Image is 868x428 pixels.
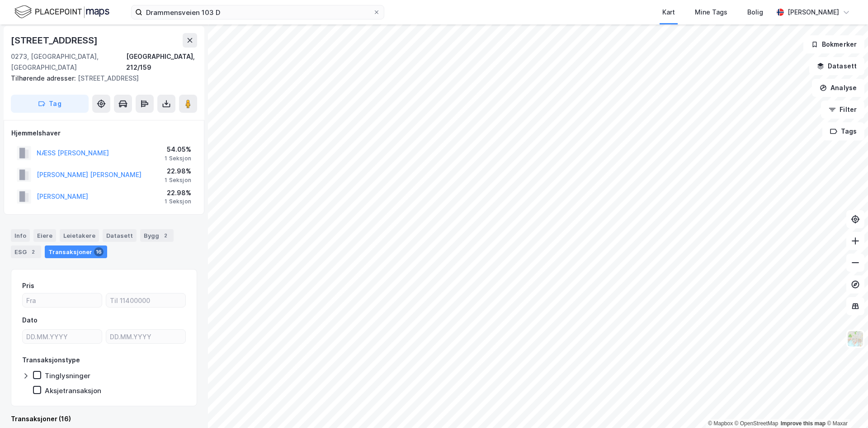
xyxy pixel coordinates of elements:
button: Tag [11,95,89,113]
div: Kart [662,7,675,18]
div: 22.98% [165,166,191,177]
input: Til 11400000 [106,293,185,307]
div: Kontrollprogram for chat [823,385,868,428]
div: 22.98% [165,188,191,198]
div: Eiere [33,229,56,242]
div: Info [11,229,30,242]
div: 1 Seksjon [165,155,191,162]
div: Mine Tags [695,7,727,18]
button: Analyse [812,79,864,97]
div: [GEOGRAPHIC_DATA], 212/159 [126,51,197,73]
div: 2 [28,247,38,256]
a: Mapbox [708,420,733,427]
input: Søk på adresse, matrikkel, gårdeiere, leietakere eller personer [142,5,373,19]
div: Bygg [140,229,174,242]
div: 0273, [GEOGRAPHIC_DATA], [GEOGRAPHIC_DATA] [11,51,126,73]
div: Transaksjoner [45,245,107,258]
iframe: Chat Widget [823,385,868,428]
a: OpenStreetMap [735,420,778,427]
div: [STREET_ADDRESS] [11,33,99,48]
button: Filter [821,101,864,119]
img: Z [847,330,864,347]
input: DD.MM.YYYY [106,330,185,343]
div: Datasett [103,229,137,242]
div: Hjemmelshaver [11,128,197,139]
div: Transaksjonstype [22,355,80,365]
div: ESG [11,245,41,258]
button: Bokmerker [803,35,864,53]
img: logo.f888ab2527a4732fd821a326f86c7f29.svg [14,4,109,20]
div: [STREET_ADDRESS] [11,73,190,84]
div: Transaksjoner (16) [11,414,197,424]
div: 1 Seksjon [165,177,191,184]
div: 54.05% [165,144,191,155]
span: Tilhørende adresser: [11,74,78,82]
input: DD.MM.YYYY [23,330,102,343]
div: 2 [161,231,170,240]
a: Improve this map [781,420,826,427]
div: 1 Seksjon [165,198,191,205]
div: Dato [22,315,38,326]
div: Aksjetransaksjon [45,386,101,395]
input: Fra [23,293,102,307]
button: Datasett [809,57,864,75]
div: [PERSON_NAME] [788,7,839,18]
button: Tags [822,122,864,140]
div: Bolig [747,7,763,18]
div: Pris [22,280,34,291]
div: 16 [94,247,104,256]
div: Leietakere [60,229,99,242]
div: Tinglysninger [45,371,90,380]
